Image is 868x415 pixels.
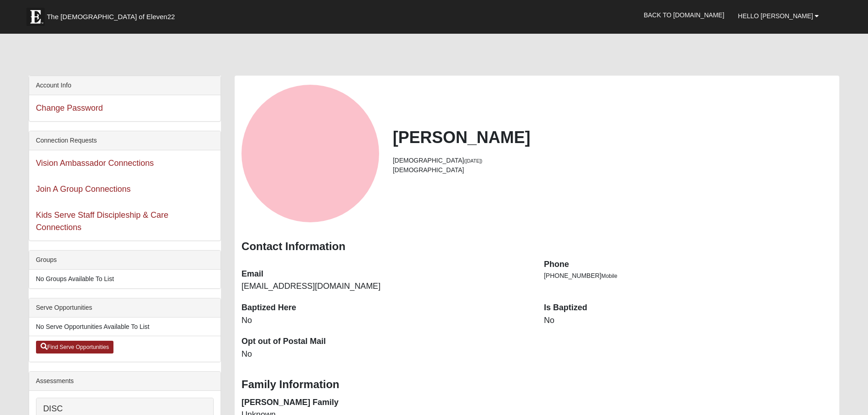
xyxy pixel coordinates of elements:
a: Hello [PERSON_NAME] [731,5,826,27]
a: Change Password [36,103,103,113]
a: Vision Ambassador Connections [36,159,154,168]
li: [DEMOGRAPHIC_DATA] [393,165,832,175]
a: Find Serve Opportunities [36,341,114,354]
h2: [PERSON_NAME] [393,128,832,147]
dd: No [241,348,530,360]
dt: Opt out of Postal Mail [241,336,530,348]
dt: Phone [544,259,833,271]
span: The [DEMOGRAPHIC_DATA] of Eleven22 [47,12,175,21]
span: Hello [PERSON_NAME] [738,12,813,20]
h3: Contact Information [241,240,832,253]
div: Account Info [29,76,221,95]
dt: Is Baptized [544,302,833,314]
li: [PHONE_NUMBER] [544,271,833,281]
div: Serve Opportunities [29,298,221,318]
a: Kids Serve Staff Discipleship & Care Connections [36,210,169,232]
li: [DEMOGRAPHIC_DATA] [393,156,832,165]
dd: No [241,315,530,327]
small: ([DATE]) [464,158,483,164]
div: Assessments [29,372,221,391]
dt: [PERSON_NAME] Family [241,397,530,409]
h3: Family Information [241,378,832,391]
a: The [DEMOGRAPHIC_DATA] of Eleven22 [22,3,204,26]
span: Mobile [601,273,617,279]
img: Eleven22 logo [26,8,45,26]
a: Back to [DOMAIN_NAME] [637,4,731,26]
div: Connection Requests [29,131,221,150]
li: No Serve Opportunities Available To List [29,318,221,336]
a: View Fullsize Photo [241,85,379,222]
dd: [EMAIL_ADDRESS][DOMAIN_NAME] [241,281,530,292]
a: Join A Group Connections [36,184,131,194]
dt: Email [241,268,530,280]
li: No Groups Available To List [29,270,221,288]
dd: No [544,315,833,327]
div: Groups [29,251,221,270]
dt: Baptized Here [241,302,530,314]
